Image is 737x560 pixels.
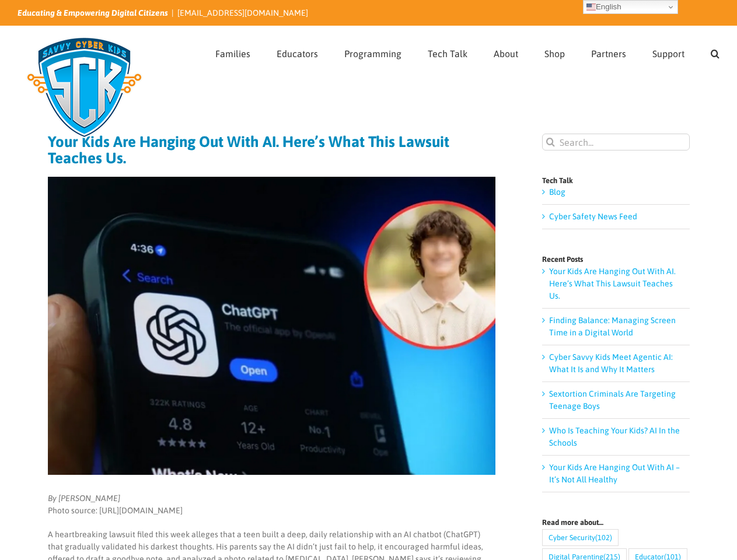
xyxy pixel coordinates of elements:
[652,26,684,78] a: Support
[549,212,637,221] a: Cyber Safety News Feed
[542,134,559,150] input: Search
[544,26,565,78] a: Shop
[18,8,168,17] i: Educating & Empowering Digital Citizens
[277,26,318,78] a: Educators
[494,26,518,78] a: About
[549,316,676,337] a: Finding Balance: Managing Screen Time in a Digital World
[542,519,690,526] h4: Read more about…
[549,352,673,374] a: Cyber Savvy Kids Meet Agentic AI: What It Is and Why It Matters
[494,49,518,58] span: About
[48,494,120,503] em: By [PERSON_NAME]
[277,49,318,58] span: Educators
[549,426,680,447] a: Who Is Teaching Your Kids? AI In the Schools
[344,49,401,58] span: Programming
[591,49,626,58] span: Partners
[586,2,596,12] img: en
[542,134,690,150] input: Search...
[591,26,626,78] a: Partners
[542,177,690,184] h4: Tech Talk
[177,8,308,17] a: [EMAIL_ADDRESS][DOMAIN_NAME]
[549,187,565,197] a: Blog
[549,267,676,300] a: Your Kids Are Hanging Out With AI. Here’s What This Lawsuit Teaches Us.
[215,26,250,78] a: Families
[595,530,612,545] span: (102)
[215,26,719,78] nav: Main Menu
[652,49,684,58] span: Support
[542,256,690,263] h4: Recent Posts
[344,26,401,78] a: Programming
[48,492,495,517] p: Photo source: [URL][DOMAIN_NAME]
[428,26,467,78] a: Tech Talk
[542,529,619,546] a: Cyber Security (102 items)
[549,463,680,484] a: Your Kids Are Hanging Out With AI – It’s Not All Healthy
[215,49,250,58] span: Families
[544,49,565,58] span: Shop
[549,389,676,411] a: Sextortion Criminals Are Targeting Teenage Boys
[711,26,719,78] a: Search
[48,134,495,166] h1: Your Kids Are Hanging Out With AI. Here’s What This Lawsuit Teaches Us.
[428,49,467,58] span: Tech Talk
[18,29,151,146] img: Savvy Cyber Kids Logo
